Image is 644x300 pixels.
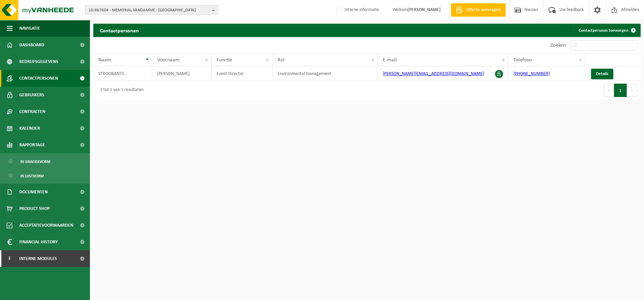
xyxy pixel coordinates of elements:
span: Documenten [19,184,48,200]
span: In grafiekvorm [20,155,50,168]
span: Rapportage [19,137,45,153]
a: [PERSON_NAME][EMAIL_ADDRESS][DOMAIN_NAME] [383,71,484,76]
strong: [PERSON_NAME] [407,7,441,12]
span: Functie [217,57,232,63]
label: Zoeken: [550,43,567,48]
a: [PHONE_NUMBER] [513,71,550,76]
span: Bedrijfsgegevens [19,53,58,70]
a: Contactpersoon toevoegen [573,24,640,37]
td: STROOBANTS [93,66,152,81]
button: Previous [603,84,614,97]
span: Offerte aanvragen [464,7,502,13]
label: Interne informatie [335,5,379,15]
td: [PERSON_NAME] [152,66,212,81]
button: 10-867604 - MEMORIAL VANDAMME - [GEOGRAPHIC_DATA] [85,5,218,15]
a: Offerte aanvragen [451,3,506,17]
span: Naam [98,57,111,63]
span: Acceptatievoorwaarden [19,217,73,234]
span: E-mail [383,57,397,63]
span: Gebruikers [19,87,44,103]
a: Details [591,69,613,79]
span: Navigatie [19,20,40,37]
a: In lijstvorm [2,169,88,182]
td: Event Director [212,66,273,81]
h2: Contactpersonen [93,24,146,37]
a: In grafiekvorm [2,155,88,168]
span: 10-867604 - MEMORIAL VANDAMME - [GEOGRAPHIC_DATA] [89,5,209,15]
span: Kalender [19,120,40,137]
button: Next [627,84,637,97]
div: 1 tot 1 van 1 resultaten [97,84,144,96]
span: Rol [278,57,285,63]
button: 1 [614,84,627,97]
span: Dashboard [19,37,44,53]
span: Interne modules [19,250,57,267]
span: Financial History [19,234,58,250]
span: I [7,250,13,267]
td: Environmental management [273,66,377,81]
span: Details [596,72,608,76]
span: Telefoon [513,57,532,63]
span: Contracten [19,103,45,120]
span: Contactpersonen [19,70,58,87]
span: Voornaam [157,57,180,63]
span: Product Shop [19,200,50,217]
span: In lijstvorm [20,170,44,182]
